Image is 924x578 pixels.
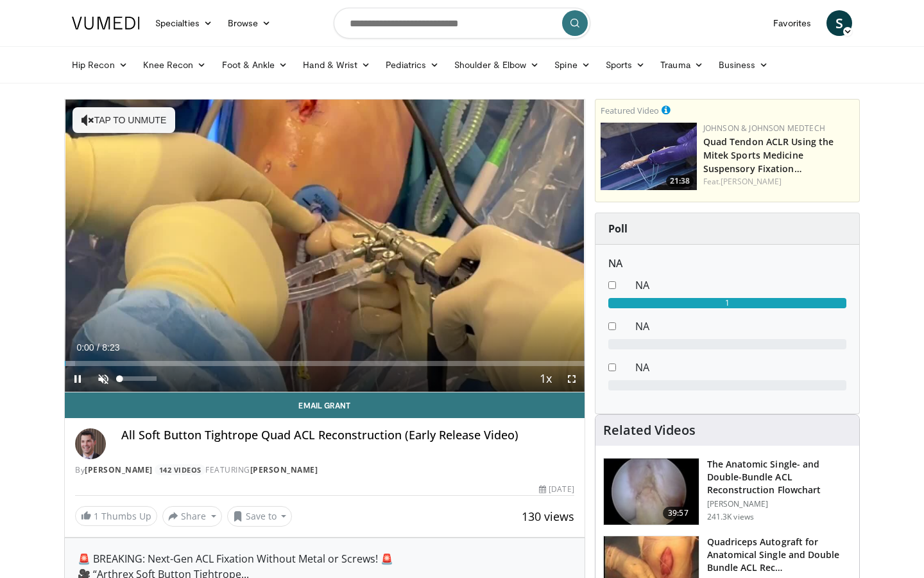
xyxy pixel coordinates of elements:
[75,428,106,459] img: Avatar
[608,298,846,308] div: 1
[102,342,119,353] span: 8:23
[603,423,696,438] h4: Related Videos
[666,175,694,187] span: 21:38
[707,536,851,574] h3: Quadriceps Autograft for Anatomical Single and Double Bundle ACL Rec…
[601,105,659,116] small: Featured Video
[626,277,856,293] dd: NA
[601,123,697,190] a: 21:38
[135,52,214,78] a: Knee Recon
[64,52,135,78] a: Hip Recon
[155,464,205,475] a: 142 Videos
[604,459,699,525] img: Fu_0_3.png.150x105_q85_crop-smart_upscale.jpg
[598,52,653,78] a: Sports
[766,10,819,36] a: Favorites
[703,123,825,134] a: Johnson & Johnson MedTech
[539,484,574,495] div: [DATE]
[214,52,296,78] a: Foot & Ankle
[559,366,585,392] button: Fullscreen
[663,507,694,520] span: 39:57
[703,176,854,188] div: Feat.
[707,512,754,522] p: 241.3K views
[90,366,116,392] button: Unmute
[707,458,851,496] h3: The Anatomic Single- and Double-Bundle ACL Reconstruction Flowchart
[119,376,156,381] div: Volume Level
[711,52,776,78] a: Business
[533,366,559,392] button: Playback Rate
[65,100,585,392] video-js: Video Player
[75,506,157,526] a: 1 Thumbs Up
[162,506,222,527] button: Share
[721,176,782,187] a: [PERSON_NAME]
[250,464,318,475] a: [PERSON_NAME]
[653,52,711,78] a: Trauma
[626,319,856,334] dd: NA
[85,464,153,475] a: [PERSON_NAME]
[826,10,852,36] a: S
[707,499,851,509] p: [PERSON_NAME]
[608,222,628,236] strong: Poll
[547,52,597,78] a: Spine
[601,123,697,190] img: b78fd9da-dc16-4fd1-a89d-538d899827f1.150x105_q85_crop-smart_upscale.jpg
[76,342,94,353] span: 0:00
[447,52,547,78] a: Shoulder & Elbow
[603,458,851,526] a: 39:57 The Anatomic Single- and Double-Bundle ACL Reconstruction Flowchart [PERSON_NAME] 241.3K views
[73,107,175,133] button: Tap to unmute
[65,361,585,366] div: Progress Bar
[703,136,834,175] a: Quad Tendon ACLR Using the Mitek Sports Medicine Suspensory Fixation…
[75,464,574,476] div: By FEATURING
[148,10,220,36] a: Specialties
[626,360,856,375] dd: NA
[121,428,574,442] h4: All Soft Button Tightrope Quad ACL Reconstruction (Early Release Video)
[227,506,293,527] button: Save to
[608,258,846,270] h6: NA
[334,8,590,39] input: Search topics, interventions
[65,392,585,418] a: Email Grant
[97,342,99,353] span: /
[220,10,279,36] a: Browse
[522,509,574,524] span: 130 views
[72,17,140,30] img: VuMedi Logo
[65,366,90,392] button: Pause
[378,52,447,78] a: Pediatrics
[295,52,378,78] a: Hand & Wrist
[94,510,99,522] span: 1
